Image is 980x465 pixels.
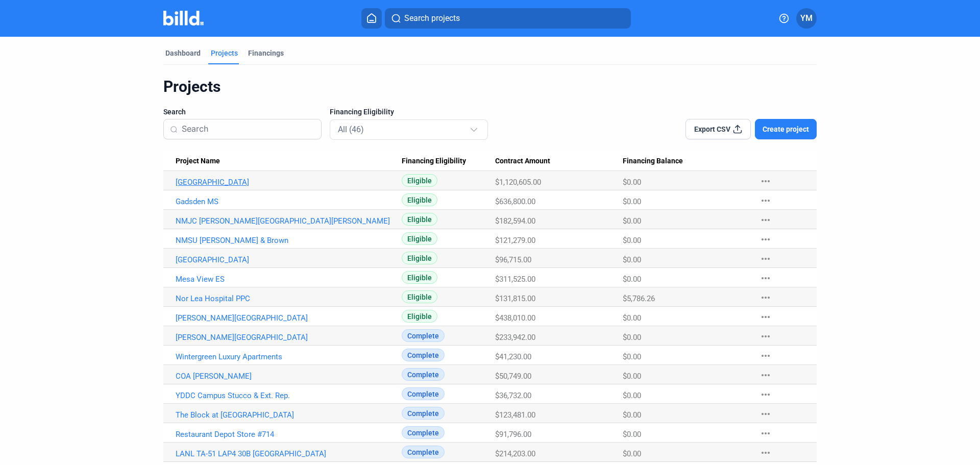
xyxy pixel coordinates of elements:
span: $311,525.00 [495,275,535,284]
img: Billd Company Logo [163,11,204,26]
div: Financings [248,48,284,58]
span: $0.00 [623,216,641,226]
span: $182,594.00 [495,216,535,226]
span: YM [800,12,813,25]
span: $0.00 [623,449,641,458]
span: Search projects [404,12,460,25]
span: Eligible [402,271,437,284]
mat-icon: more_horiz [759,350,772,362]
mat-icon: more_horiz [759,408,772,420]
span: Financing Eligibility [402,157,466,166]
button: Create project [755,119,817,139]
span: $41,230.00 [495,352,531,361]
mat-icon: more_horiz [759,175,772,187]
span: $214,203.00 [495,449,535,458]
span: Search [163,107,186,117]
span: Create project [763,124,809,134]
span: Complete [402,426,445,439]
a: [PERSON_NAME][GEOGRAPHIC_DATA] [176,313,402,323]
span: $50,749.00 [495,372,531,381]
div: Financing Eligibility [402,157,496,166]
div: Financing Balance [623,157,749,166]
mat-icon: more_horiz [759,291,772,304]
div: Projects [211,48,238,58]
span: Eligible [402,174,437,187]
span: $0.00 [623,255,641,264]
mat-icon: more_horiz [759,233,772,246]
div: Contract Amount [495,157,623,166]
mat-icon: more_horiz [759,214,772,226]
a: [PERSON_NAME][GEOGRAPHIC_DATA] [176,333,402,342]
a: Mesa View ES [176,275,402,284]
mat-icon: more_horiz [759,369,772,381]
span: Financing Balance [623,157,683,166]
span: $0.00 [623,410,641,420]
a: LANL TA-51 LAP4 30B [GEOGRAPHIC_DATA] [176,449,402,458]
a: Wintergreen Luxury Apartments [176,352,402,361]
span: Eligible [402,290,437,303]
button: Export CSV [685,119,751,139]
span: $0.00 [623,313,641,323]
span: Financing Eligibility [330,107,394,117]
span: $5,786.26 [623,294,655,303]
span: $0.00 [623,178,641,187]
button: Search projects [385,8,631,29]
span: Contract Amount [495,157,550,166]
mat-icon: more_horiz [759,447,772,459]
span: Export CSV [694,124,730,134]
span: $96,715.00 [495,255,531,264]
a: COA [PERSON_NAME] [176,372,402,381]
a: Restaurant Depot Store #714 [176,430,402,439]
button: YM [796,8,817,29]
span: $123,481.00 [495,410,535,420]
span: Eligible [402,310,437,323]
a: NMSU [PERSON_NAME] & Brown [176,236,402,245]
input: Search [182,118,315,140]
mat-icon: more_horiz [759,427,772,439]
div: Project Name [176,157,402,166]
a: [GEOGRAPHIC_DATA] [176,178,402,187]
span: $0.00 [623,391,641,400]
span: Project Name [176,157,220,166]
span: $0.00 [623,430,641,439]
a: Nor Lea Hospital PPC [176,294,402,303]
span: Complete [402,387,445,400]
span: Complete [402,329,445,342]
span: $121,279.00 [495,236,535,245]
a: Gadsden MS [176,197,402,206]
span: Eligible [402,252,437,264]
span: Complete [402,349,445,361]
a: [GEOGRAPHIC_DATA] [176,255,402,264]
span: $0.00 [623,275,641,284]
mat-icon: more_horiz [759,272,772,284]
div: Dashboard [165,48,201,58]
span: $0.00 [623,372,641,381]
span: $438,010.00 [495,313,535,323]
span: $91,796.00 [495,430,531,439]
mat-icon: more_horiz [759,311,772,323]
mat-icon: more_horiz [759,388,772,401]
a: The Block at [GEOGRAPHIC_DATA] [176,410,402,420]
span: Eligible [402,193,437,206]
span: $0.00 [623,197,641,206]
mat-icon: more_horiz [759,194,772,207]
a: NMJC [PERSON_NAME][GEOGRAPHIC_DATA][PERSON_NAME] [176,216,402,226]
span: $131,815.00 [495,294,535,303]
div: Projects [163,77,817,96]
mat-icon: more_horiz [759,330,772,342]
mat-select-trigger: All (46) [338,125,364,134]
mat-icon: more_horiz [759,253,772,265]
a: YDDC Campus Stucco & Ext. Rep. [176,391,402,400]
span: $1,120,605.00 [495,178,541,187]
span: Eligible [402,232,437,245]
span: $636,800.00 [495,197,535,206]
span: $0.00 [623,352,641,361]
span: $233,942.00 [495,333,535,342]
span: Complete [402,368,445,381]
span: Complete [402,407,445,420]
span: $0.00 [623,333,641,342]
span: $0.00 [623,236,641,245]
span: Complete [402,446,445,458]
span: Eligible [402,213,437,226]
span: $36,732.00 [495,391,531,400]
